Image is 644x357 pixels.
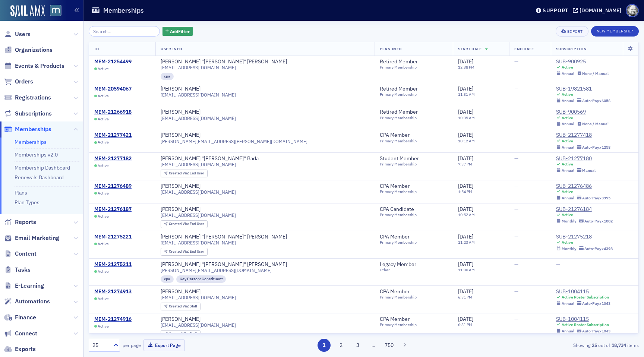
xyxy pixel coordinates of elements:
span: Subscriptions [15,110,52,118]
a: Organizations [4,46,53,54]
span: Exports [15,345,36,353]
span: [DATE] [458,206,473,212]
a: SUB-21277180 [556,155,596,162]
span: — [514,288,518,295]
span: Users [15,30,31,38]
span: [DATE] [458,183,473,189]
span: [DATE] [458,233,473,240]
a: SUB-1004115 [556,316,611,323]
div: Active [562,139,573,143]
span: [DATE] [458,132,473,138]
a: Connect [4,329,37,338]
a: SUB-21277418 [556,132,611,139]
span: Tasks [15,266,31,274]
span: [EMAIL_ADDRESS][DOMAIN_NAME] [161,322,236,328]
a: Orders [4,78,33,86]
img: SailAMX [50,5,61,16]
a: SUB-900925 [556,59,609,65]
div: Auto-Pay x6056 [582,98,610,103]
span: [DATE] [458,155,473,162]
span: Content [15,250,37,258]
div: Primary Membership [380,116,424,120]
div: Created Via: End User [161,220,208,228]
a: Automations [4,297,50,306]
div: Annual [562,71,574,76]
div: Created Via: Staff [161,303,201,310]
div: Active Roster Subscription [562,295,609,300]
span: [EMAIL_ADDRESS][DOMAIN_NAME] [161,162,236,167]
span: [EMAIL_ADDRESS][DOMAIN_NAME] [161,189,236,195]
div: Annual [562,145,574,150]
span: Finance [15,313,36,322]
span: Active [98,163,109,168]
a: MEM-21266918 [94,109,132,116]
div: End User [169,250,204,254]
span: — [514,206,518,212]
div: Annual [562,329,574,334]
a: CPA Member [380,288,416,295]
button: 750 [383,339,396,352]
a: Finance [4,313,36,322]
time: 11:23 AM [458,240,475,245]
a: Memberships v2.0 [15,151,58,158]
a: [PERSON_NAME] [161,183,201,190]
img: SailAMX [10,5,45,17]
a: CPA Member [380,316,416,323]
time: 10:12 AM [458,138,475,143]
button: AddFilter [162,27,193,36]
input: Search… [89,26,160,37]
span: Active [98,214,109,219]
a: SUB-19821581 [556,86,611,92]
div: End User [169,171,204,176]
div: MEM-21275211 [94,261,132,268]
div: [PERSON_NAME] "[PERSON_NAME]" [PERSON_NAME] [161,59,287,65]
a: Retired Member [380,59,424,65]
div: [PERSON_NAME] [161,86,201,92]
button: 1 [318,339,331,352]
div: Active [562,189,573,194]
a: Student Member [380,155,426,162]
div: Auto-Pay x3995 [582,196,610,200]
time: 10:52 AM [458,212,475,217]
a: Membership Dashboard [15,164,70,171]
div: Manual [582,168,596,173]
span: Active [98,140,109,145]
a: Renewals Dashboard [15,174,64,181]
a: New Membership [591,27,639,34]
div: Annual [562,196,574,200]
span: — [514,183,518,189]
div: Auto-Pay x1258 [582,145,610,150]
span: Memberships [15,125,51,133]
div: MEM-21276187 [94,206,132,213]
span: [PERSON_NAME][EMAIL_ADDRESS][PERSON_NAME][DOMAIN_NAME] [161,139,307,144]
div: Monthly [562,246,577,251]
div: Active Roster Subscription [562,322,609,327]
a: CPA Candidate [380,206,421,213]
div: [PERSON_NAME] [161,288,201,295]
span: [EMAIL_ADDRESS][DOMAIN_NAME] [161,212,236,218]
div: Active [562,162,573,167]
span: — [514,233,518,240]
span: Active [98,269,109,274]
a: [PERSON_NAME] [161,132,201,139]
div: SUB-21276184 [556,206,613,213]
span: Start Date [458,46,482,51]
div: Auto-Pay x4398 [584,246,613,251]
div: MEM-21277182 [94,155,132,162]
div: Active [562,240,573,245]
div: Other [380,268,423,272]
div: Annual [562,168,574,173]
div: Created Via: Staff [161,330,201,338]
time: 7:37 PM [458,161,472,167]
span: Orders [15,78,33,86]
div: Auto-Pay x1043 [582,301,610,306]
span: [DATE] [458,58,473,65]
span: — [514,261,518,268]
a: MEM-21276489 [94,183,132,190]
span: [DATE] [458,108,473,115]
a: Email Marketing [4,234,59,242]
